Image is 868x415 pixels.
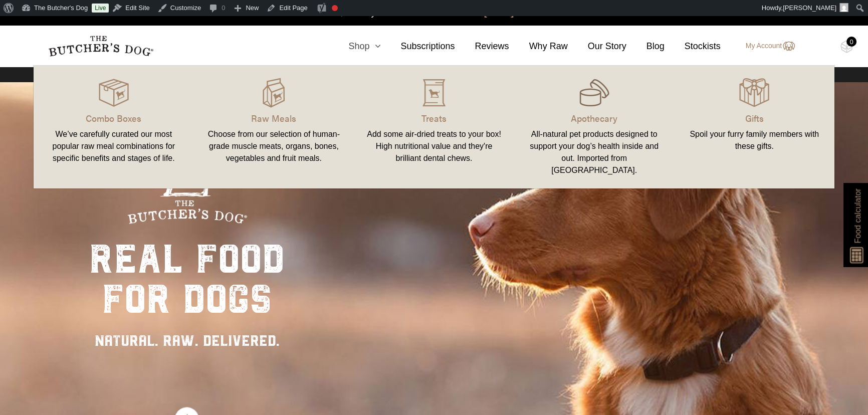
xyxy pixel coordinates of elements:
div: Spoil your furry family members with these gifts. [686,128,822,152]
a: My Account [736,40,795,52]
a: Shop [328,40,380,53]
div: All-natural pet products designed to support your dog’s health inside and out. Imported from [GEO... [526,128,663,176]
p: Raw Meals [206,111,342,125]
a: close [851,6,858,18]
a: Combo Boxes We’ve carefully curated our most popular raw meal combinations for specific benefits ... [34,76,194,178]
span: Food calculator [851,188,863,243]
a: Raw Meals Choose from our selection of human-grade muscle meats, organs, bones, vegetables and fr... [194,76,354,178]
a: Blog [626,40,665,53]
div: Choose from our selection of human-grade muscle meats, organs, bones, vegetables and fruit meals. [206,128,342,164]
a: Live [92,4,109,13]
p: Apothecary [526,111,663,125]
img: TBD_Cart-Empty.png [840,40,853,53]
img: newTBD_Apothecary_Hover.png [579,78,609,108]
p: Combo Boxes [46,111,182,125]
p: Gifts [686,111,822,125]
a: Why Raw [509,40,568,53]
span: [PERSON_NAME] [783,4,836,12]
a: Stockists [665,40,721,53]
a: Treats Add some air-dried treats to your box! High nutritional value and they're brilliant dental... [354,76,514,178]
a: Apothecary All-natural pet products designed to support your dog’s health inside and out. Importe... [514,76,675,178]
div: real food for dogs [89,239,285,319]
div: Add some air-dried treats to your box! High nutritional value and they're brilliant dental chews. [366,128,502,164]
div: We’ve carefully curated our most popular raw meal combinations for specific benefits and stages o... [46,128,182,164]
div: NATURAL. RAW. DELIVERED. [89,329,285,352]
div: Focus keyphrase not set [332,5,338,11]
p: Treats [366,111,502,125]
div: 0 [846,37,856,47]
a: Subscriptions [380,40,455,53]
a: Gifts Spoil your furry family members with these gifts. [674,76,834,178]
a: Reviews [455,40,509,53]
a: Our Story [568,40,626,53]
